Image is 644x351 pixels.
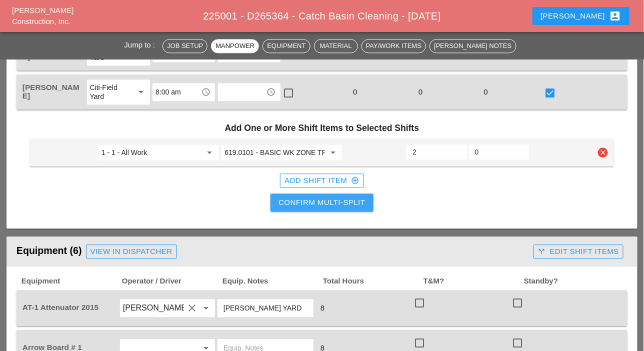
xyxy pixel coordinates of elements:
[201,87,210,96] i: access_time
[318,41,353,51] div: Material
[429,39,516,53] button: [PERSON_NAME] Notes
[284,175,359,186] div: Add Shift Item
[135,86,147,98] i: arrow_drop_down
[101,144,202,160] input: 1
[12,6,73,26] a: [PERSON_NAME] Construction, Inc.
[86,244,177,258] a: View in Dispatcher
[215,41,254,51] div: Manpower
[532,7,629,25] button: [PERSON_NAME]
[224,144,325,160] input: 619.0101
[434,41,511,51] div: [PERSON_NAME] Notes
[314,39,358,53] button: Material
[280,173,363,187] button: Add Shift Item
[203,10,441,21] span: 225001 - D265364 - Catch Basin Cleaning - [DATE]
[167,41,203,51] div: Job Setup
[414,87,426,96] span: 0
[480,87,492,96] span: 0
[162,39,207,53] button: Job Setup
[16,241,529,261] div: Equipment (6)
[598,147,608,157] i: clear
[327,146,339,158] i: arrow_drop_down
[533,244,623,258] button: Edit Shift Items
[322,275,422,287] span: Total Hours
[267,41,305,51] div: Equipment
[121,275,221,287] span: Operator / Driver
[270,193,373,211] button: Confirm Multi-Split
[124,40,159,49] span: Jump to :
[211,39,259,53] button: Manpower
[361,39,426,53] button: Pay/Work Items
[90,83,129,101] div: Citi-Field Yard
[538,247,546,255] i: call_split
[20,275,121,287] span: Equipment
[609,10,621,22] i: account_box
[523,275,623,287] span: Standby?
[540,10,621,22] div: [PERSON_NAME]
[221,275,322,287] span: Equip. Notes
[351,176,359,184] i: add_circle_outline
[200,302,212,314] i: arrow_drop_down
[22,303,98,311] span: AT-1 Attenuator 2015
[278,197,365,208] div: Confirm Multi-Split
[22,83,79,100] span: [PERSON_NAME]
[223,300,307,316] input: Equip. Notes
[267,87,276,96] i: access_time
[29,117,614,138] h3: Add One or More Shift Items to Selected Shifts
[349,87,361,96] span: 0
[203,146,215,158] i: arrow_drop_down
[366,41,421,51] div: Pay/Work Items
[123,300,184,316] input: Anthony DeGeorge
[262,39,310,53] button: Equipment
[90,246,172,257] div: View in Dispatcher
[412,144,460,160] input: Hours
[538,246,619,257] div: Edit Shift Items
[316,303,328,312] span: 8
[475,144,523,160] input: OT Hours
[422,275,523,287] span: T&M?
[186,302,198,314] i: clear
